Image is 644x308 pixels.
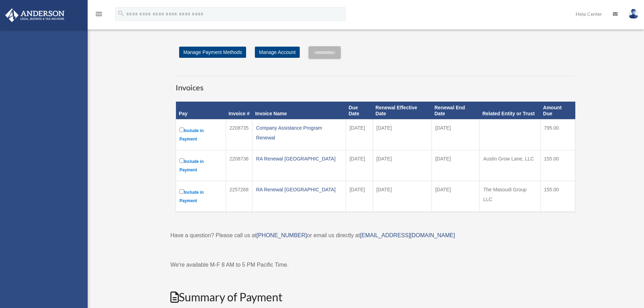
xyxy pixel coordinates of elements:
label: Include in Payment [179,126,222,143]
label: Include in Payment [179,188,222,205]
td: 2208736 [226,150,252,181]
td: [DATE] [432,150,480,181]
h2: Summary of Payment [170,289,581,305]
div: Company Assistance Program Renewal [256,123,342,143]
th: Invoice Name [252,102,346,119]
p: We're available M-F 8 AM to 5 PM Pacific Time. [170,260,581,270]
td: 155.00 [540,181,575,212]
input: Include in Payment [179,189,184,194]
img: User Pic [628,9,639,19]
td: [DATE] [373,181,432,212]
a: Manage Account [255,47,300,58]
th: Renewal End Date [432,102,480,119]
a: [PHONE_NUMBER] [256,232,307,238]
td: 155.00 [540,150,575,181]
a: [EMAIL_ADDRESS][DOMAIN_NAME] [360,232,455,238]
td: 795.00 [540,119,575,150]
h3: Invoices [176,76,575,93]
input: Include in Payment [179,128,184,132]
input: Include in Payment [179,158,184,163]
th: Pay [176,102,226,119]
a: Manage Payment Methods [179,47,246,58]
label: Include in Payment [179,157,222,174]
td: [DATE] [346,181,373,212]
th: Invoice # [226,102,252,119]
img: Anderson Advisors Platinum Portal [3,8,67,22]
td: [DATE] [432,181,480,212]
p: Have a question? Please call us at or email us directly at [170,231,581,240]
td: [DATE] [373,119,432,150]
div: RA Renewal [GEOGRAPHIC_DATA] [256,185,342,194]
td: 2208735 [226,119,252,150]
td: Austin Grow Lane, LLC [480,150,540,181]
th: Renewal Effective Date [373,102,432,119]
td: 2257268 [226,181,252,212]
td: [DATE] [373,150,432,181]
th: Due Date [346,102,373,119]
th: Related Entity or Trust [480,102,540,119]
td: The Masoudi Group LLC [480,181,540,212]
a: menu [95,12,103,18]
div: RA Renewal [GEOGRAPHIC_DATA] [256,154,342,164]
i: menu [95,10,103,18]
th: Amount Due [540,102,575,119]
td: [DATE] [432,119,480,150]
td: [DATE] [346,150,373,181]
i: search [117,9,125,17]
td: [DATE] [346,119,373,150]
